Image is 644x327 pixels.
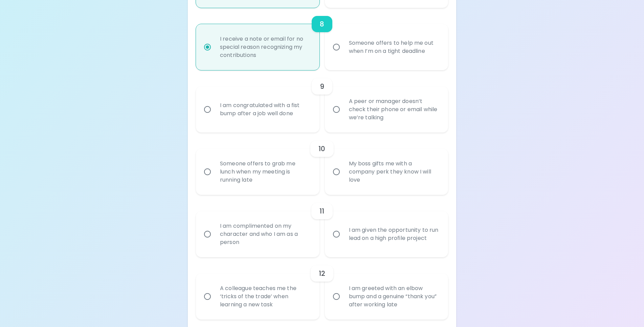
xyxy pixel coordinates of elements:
[343,89,444,130] div: A peer or manager doesn’t check their phone or email while we’re talking
[343,276,444,317] div: I am greeted with an elbow bump and a genuine “thank you” after working late
[320,81,324,92] h6: 9
[215,93,315,126] div: I am congratulated with a fist bump after a job well done
[215,27,315,67] div: I receive a note or email for no special reason recognizing my contributions
[215,151,315,192] div: Someone offers to grab me lunch when my meeting is running late
[196,257,448,320] div: choice-group-check
[196,8,448,70] div: choice-group-check
[319,206,324,217] h6: 11
[215,214,315,254] div: I am complimented on my character and who I am as a person
[196,195,448,257] div: choice-group-check
[320,19,324,29] h6: 8
[343,31,444,63] div: Someone offers to help me out when I’m on a tight deadline
[343,151,444,192] div: My boss gifts me with a company perk they know I will love
[215,276,315,317] div: A colleague teaches me the ‘tricks of the trade’ when learning a new task
[196,70,448,132] div: choice-group-check
[343,218,444,250] div: I am given the opportunity to run lead on a high profile project
[319,268,325,279] h6: 12
[318,143,325,154] h6: 10
[196,132,448,195] div: choice-group-check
